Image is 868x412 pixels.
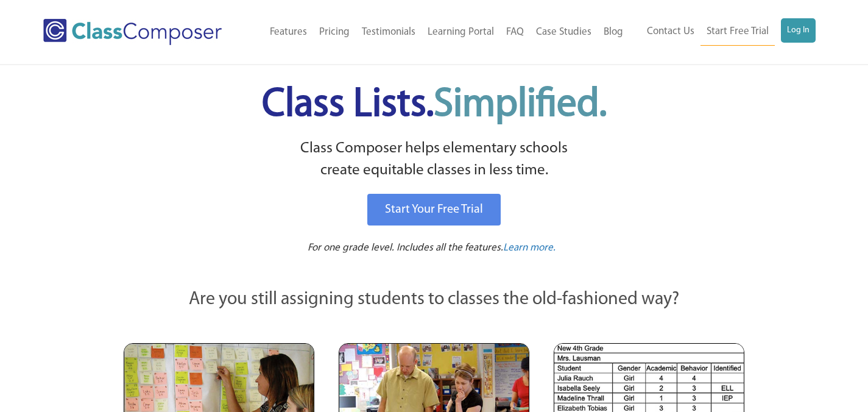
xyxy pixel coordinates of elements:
[367,194,501,226] a: Start Your Free Trial
[503,241,556,256] a: Learn more.
[700,18,775,46] a: Start Free Trial
[43,19,222,45] img: Class Composer
[641,18,700,45] a: Contact Us
[122,138,747,182] p: Class Composer helps elementary schools create equitable classes in less time.
[503,243,556,253] span: Learn more.
[598,19,629,46] a: Blog
[781,18,816,43] a: Log In
[264,19,313,46] a: Features
[248,19,629,46] nav: Header Menu
[356,19,422,46] a: Testimonials
[308,243,503,253] span: For one grade level. Includes all the features.
[385,204,483,216] span: Start Your Free Trial
[629,18,816,46] nav: Header Menu
[500,19,530,46] a: FAQ
[124,286,745,313] p: Are you still assigning students to classes the old-fashioned way?
[434,85,607,125] span: Simplified.
[313,19,356,46] a: Pricing
[530,19,598,46] a: Case Studies
[262,85,607,125] span: Class Lists.
[422,19,500,46] a: Learning Portal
